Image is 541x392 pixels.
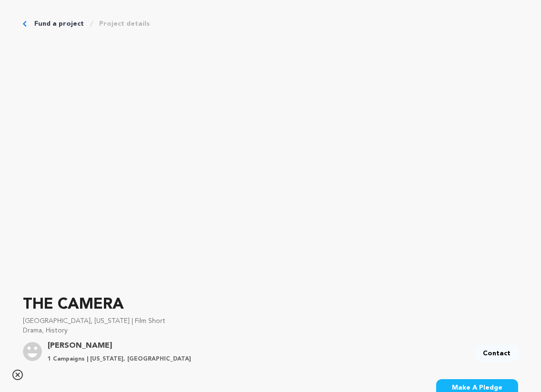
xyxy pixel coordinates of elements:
[23,316,518,326] p: [GEOGRAPHIC_DATA], [US_STATE] | Film Short
[475,345,518,362] a: Contact
[23,326,518,335] p: Drama, History
[23,293,518,316] p: THE CAMERA
[23,19,518,29] div: Breadcrumb
[48,340,191,352] a: Goto Steve Sasaki profile
[99,19,150,29] a: Project details
[34,19,84,29] a: Fund a project
[48,355,191,363] p: 1 Campaigns | [US_STATE], [GEOGRAPHIC_DATA]
[23,342,42,361] img: user.png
